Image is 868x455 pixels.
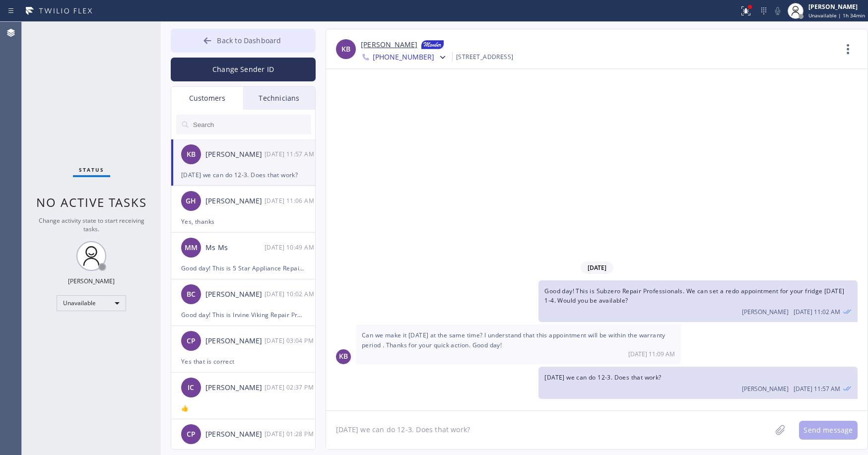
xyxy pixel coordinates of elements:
span: Status [79,166,104,173]
span: CP [187,429,196,440]
div: 08/20/2025 9:02 AM [265,288,316,300]
div: 08/20/2025 9:02 AM [538,280,858,322]
div: 08/20/2025 9:09 AM [356,325,681,364]
div: [PERSON_NAME] [205,335,265,347]
span: KB [339,351,348,362]
div: 08/19/2025 9:28 AM [265,428,316,440]
div: Good day! This is Irvine Viking Repair Pros. Unfortunately after double checking, it turns out th... [181,309,305,321]
div: 08/19/2025 9:04 AM [265,335,316,346]
div: [DATE] we can do 12-3. Does that work? [181,169,305,181]
div: [PERSON_NAME] [205,429,265,440]
div: Unavailable [57,295,126,311]
span: [DATE] 11:57 AM [794,385,840,393]
span: [DATE] we can do 12-3. Does that work? [544,373,661,382]
div: [PERSON_NAME] [205,195,265,207]
span: Back to Dashboard [217,36,281,45]
span: BC [187,289,196,300]
div: Ms Ms [205,242,265,254]
div: Yes, thanks [181,216,305,227]
span: GH [186,195,196,207]
span: [PERSON_NAME] [742,308,789,316]
div: 08/20/2025 9:57 AM [265,148,316,160]
span: [DATE] [581,261,613,274]
button: Mute [771,4,785,18]
span: KB [341,44,350,55]
div: 08/19/2025 9:37 AM [265,382,316,393]
span: Good day! This is Subzero Repair Professionals. We can set a redo appointment for your fridge [DA... [544,287,844,305]
div: [PERSON_NAME] [68,277,115,285]
span: Can we make it [DATE] at the same time? I understand that this appointment will be within the war... [362,331,666,349]
button: Back to Dashboard [171,29,316,53]
div: Customers [171,87,243,110]
span: Unavailable | 1h 34min [808,12,865,19]
span: MM [185,242,198,254]
a: [PERSON_NAME] [361,39,417,51]
button: Send message [799,421,858,440]
span: IC [188,382,194,393]
span: [PERSON_NAME] [742,385,789,393]
span: [DATE] 11:02 AM [794,308,840,316]
div: 08/20/2025 9:49 AM [265,242,316,253]
div: 08/20/2025 9:06 AM [265,195,316,206]
div: [PERSON_NAME] [205,149,265,160]
div: 08/20/2025 9:57 AM [538,367,858,399]
span: [DATE] 11:09 AM [628,350,675,358]
div: [PERSON_NAME] [205,382,265,393]
div: 👍 [181,402,305,414]
div: Yes that is correct [181,356,305,367]
span: No active tasks [36,194,147,210]
input: Search [192,115,311,134]
div: Good day! This is 5 Star Appliance Repair. Unfortunately our tech isn't available [DATE]. Soonest... [181,262,305,274]
span: KB [187,149,196,160]
button: Change Sender ID [171,58,316,81]
span: [PHONE_NUMBER] [373,52,434,64]
div: [PERSON_NAME] [205,289,265,300]
div: [PERSON_NAME] [808,2,865,11]
div: Technicians [243,87,315,110]
span: CP [187,335,196,347]
span: Change activity state to start receiving tasks. [39,216,144,233]
div: [STREET_ADDRESS] [456,51,513,63]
